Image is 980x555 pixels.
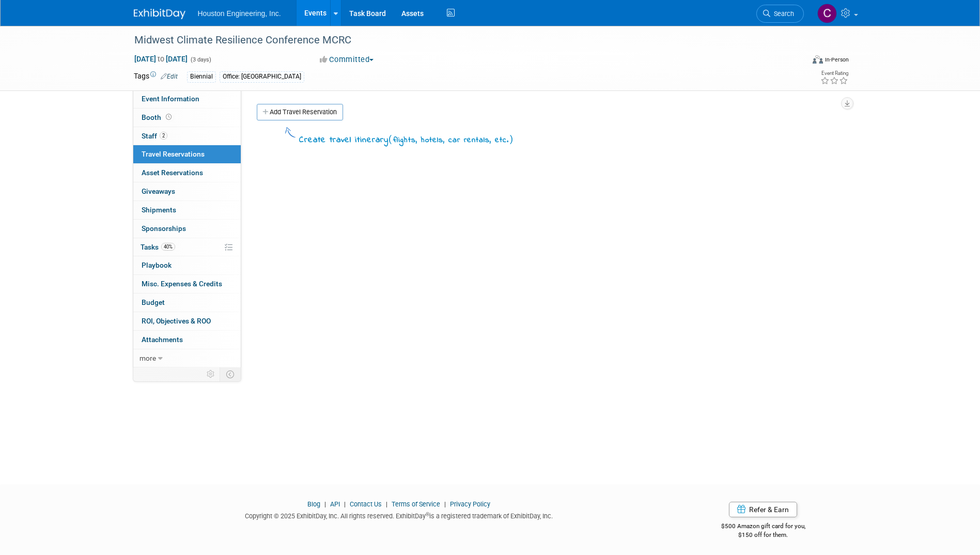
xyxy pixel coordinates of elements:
[133,201,241,219] a: Shipments
[257,104,343,120] a: Add Travel Reservation
[322,500,329,508] span: |
[299,133,514,147] div: Create travel itinerary
[164,113,174,121] span: Booth not reserved yet
[139,354,156,362] span: more
[141,243,175,251] span: Tasks
[813,55,823,64] img: Format-Inperson.png
[756,5,804,23] a: Search
[388,134,393,144] span: (
[450,500,490,508] a: Privacy Policy
[729,502,797,517] a: Refer & Earn
[509,134,514,144] span: )
[133,182,241,201] a: Giveaways
[142,280,222,288] span: Misc. Expenses & Credits
[161,243,175,251] span: 40%
[202,367,220,381] td: Personalize Event Tab Strip
[156,55,166,63] span: to
[133,164,241,182] a: Asset Reservations
[133,109,241,127] a: Booth
[817,4,837,23] img: Cait Caswell
[350,500,382,508] a: Contact Us
[133,312,241,330] a: ROI, Objectives & ROO
[142,317,211,325] span: ROI, Objectives & ROO
[142,113,174,121] span: Booth
[134,54,188,64] span: [DATE] [DATE]
[142,168,203,177] span: Asset Reservations
[133,145,241,163] a: Travel Reservations
[680,515,847,539] div: $500 Amazon gift card for you,
[680,531,847,539] div: $150 off for them.
[134,9,185,19] img: ExhibitDay
[142,187,175,195] span: Giveaways
[133,90,241,108] a: Event Information
[187,71,216,82] div: Biennial
[161,73,178,80] a: Edit
[134,509,665,521] div: Copyright © 2025 ExhibitDay, Inc. All rights reserved. ExhibitDay is a registered trademark of Ex...
[426,512,429,517] sup: ®
[133,294,241,312] a: Budget
[392,500,440,508] a: Terms of Service
[341,500,348,508] span: |
[393,134,509,146] span: flights, hotels, car rentals, etc.
[442,500,448,508] span: |
[190,56,211,63] span: (3 days)
[134,71,178,83] td: Tags
[131,31,788,50] div: Midwest Climate Resilience Conference MCRC
[142,132,167,140] span: Staff
[160,132,167,140] span: 2
[133,331,241,349] a: Attachments
[142,150,205,158] span: Travel Reservations
[220,71,304,82] div: Office: [GEOGRAPHIC_DATA]
[133,256,241,274] a: Playbook
[383,500,390,508] span: |
[142,95,199,103] span: Event Information
[133,127,241,145] a: Staff2
[133,220,241,238] a: Sponsorships
[743,54,849,69] div: Event Format
[330,500,340,508] a: API
[142,261,172,269] span: Playbook
[220,367,241,381] td: Toggle Event Tabs
[316,54,378,65] button: Committed
[825,56,849,64] div: In-Person
[820,71,848,76] div: Event Rating
[142,224,186,233] span: Sponsorships
[133,238,241,256] a: Tasks40%
[142,298,165,306] span: Budget
[133,275,241,293] a: Misc. Expenses & Credits
[142,335,183,344] span: Attachments
[133,349,241,367] a: more
[307,500,320,508] a: Blog
[770,10,794,18] span: Search
[198,9,281,18] span: Houston Engineering, Inc.
[142,206,176,214] span: Shipments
